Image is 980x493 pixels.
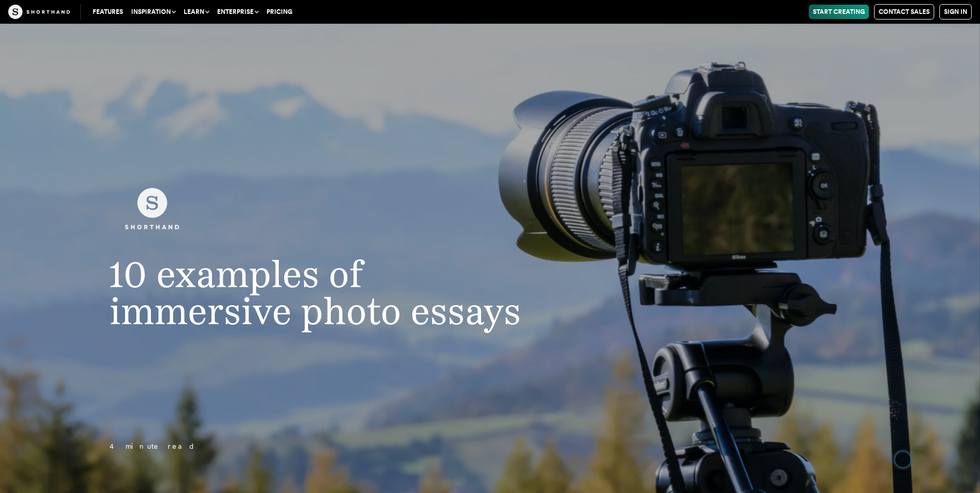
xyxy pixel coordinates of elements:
a: Pricing [262,5,296,19]
a: Features [88,5,127,19]
a: Sign in [939,4,972,20]
h1: 10 examples of immersive photo essays [89,256,557,330]
button: Inspiration [127,5,180,19]
button: Learn [180,5,213,19]
a: Contact Sales [874,4,934,20]
img: The Craft [8,5,70,19]
p: 4 minute read [89,441,557,453]
button: Enterprise [213,5,262,19]
a: Start Creating [809,5,869,19]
